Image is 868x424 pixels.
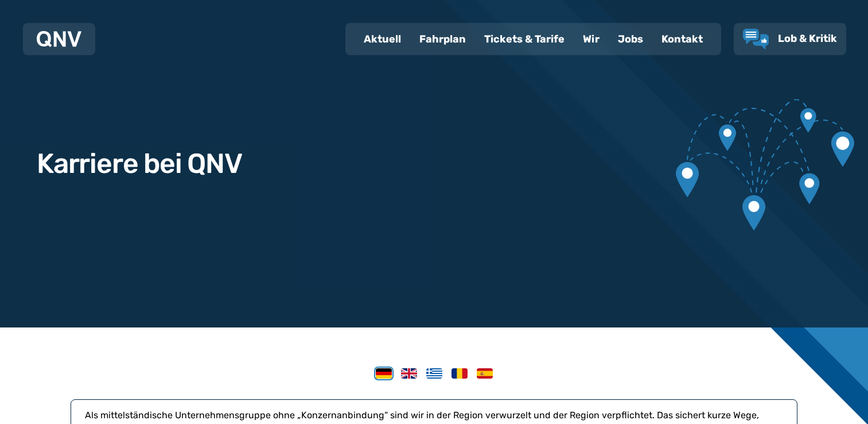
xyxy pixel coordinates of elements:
a: Aktuell [355,24,410,54]
img: Spanish [477,368,493,379]
a: Wir [574,24,609,54]
a: Kontakt [652,24,712,54]
a: Lob & Kritik [743,29,837,49]
img: QNV Logo [37,31,81,47]
a: Fahrplan [410,24,475,54]
a: Jobs [609,24,652,54]
img: Romanian [451,368,468,379]
span: Lob & Kritik [778,32,837,45]
img: Verbundene Kartenmarkierungen [676,79,854,251]
a: QNV Logo [37,28,81,51]
h1: Karriere bei QNV [37,150,242,178]
img: Greek [426,368,442,379]
img: German [376,368,392,379]
a: Tickets & Tarife [475,24,574,54]
img: English [401,368,417,379]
